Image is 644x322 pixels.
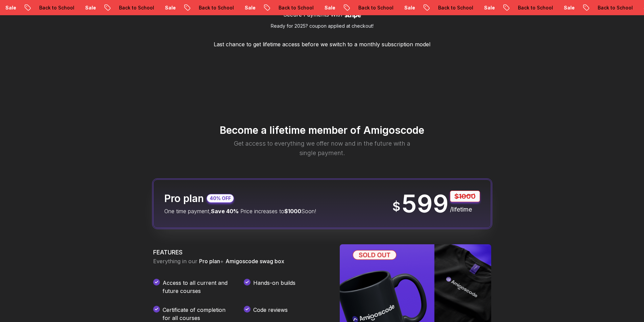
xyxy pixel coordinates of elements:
p: Back to School [433,4,479,11]
p: 599 [402,192,449,216]
p: Last chance to get lifetime access before we switch to a monthly subscription model [214,40,430,48]
p: Sale [479,4,500,11]
span: Pro plan [199,258,220,265]
p: Back to School [114,4,160,11]
p: One time payment, Price increases to Soon! [164,207,316,215]
span: $ [392,200,400,213]
p: Back to School [353,4,399,11]
h3: FEATURES [153,248,324,257]
p: Access to all current and future courses [163,279,233,295]
p: 40% OFF [210,195,231,202]
p: Ready for 2025? coupon applied at checkout! [271,23,374,29]
p: Sale [319,4,341,11]
span: Amigoscode swag box [225,258,284,265]
p: Certificate of completion for all courses [163,306,233,322]
h2: Become a lifetime member of Amigoscode [119,124,525,136]
span: Save 40% [211,208,239,215]
p: Sale [160,4,181,11]
p: Sale [558,4,580,11]
h2: Pro plan [164,192,204,204]
p: Sale [80,4,101,11]
p: Get access to everything we offer now and in the future with a single payment. [225,139,420,158]
p: Sale [239,4,261,11]
span: $1000 [284,208,301,215]
p: /lifetime [450,205,480,214]
p: Back to School [512,4,558,11]
p: Sale [399,4,421,11]
p: Everything in our + [153,257,324,265]
p: Back to School [592,4,638,11]
p: $1000 [450,191,480,202]
p: Back to School [193,4,239,11]
p: Back to School [34,4,80,11]
p: Hands-on builds [253,279,295,295]
p: Back to School [273,4,319,11]
p: Code reviews [253,306,288,322]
